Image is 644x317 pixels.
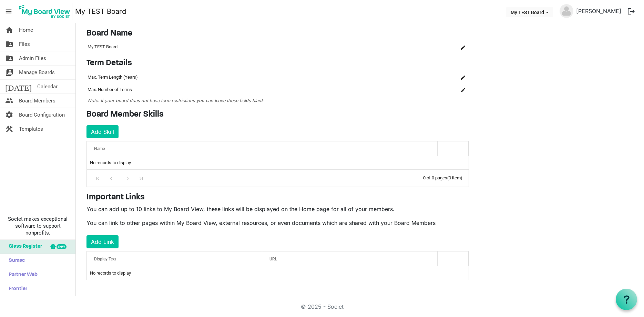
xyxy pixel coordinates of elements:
div: Go to last page [136,173,146,183]
td: is Command column column header [445,41,469,53]
span: Manage Boards [19,66,55,79]
div: 0 of 0 pages (0 item) [423,170,469,185]
div: Go to first page [93,173,102,183]
button: Add Skill [86,125,119,138]
span: Files [19,37,30,51]
span: Calendar [37,80,58,93]
button: Edit [458,72,468,82]
span: Templates [19,122,43,136]
td: No records to display [87,266,469,279]
h4: Board Member Skills [86,110,469,120]
span: folder_shared [5,51,13,65]
a: © 2025 - Societ [301,303,344,310]
td: column header Name [410,71,438,83]
span: folder_shared [5,37,13,51]
span: Partner Web [5,268,38,282]
h4: Important Links [86,192,469,202]
a: My Board View Logo [17,3,75,20]
span: Board Members [19,94,55,108]
h4: Term Details [86,58,469,68]
button: Add Link [86,235,119,248]
span: Frontier [5,282,27,296]
div: Go to next page [123,173,132,183]
span: [DATE] [5,80,32,93]
span: Note: If your board does not have term restrictions you can leave these fields blank [88,98,264,103]
p: You can add up to 10 links to My Board View, these links will be displayed on the Home page for a... [86,205,469,213]
span: people [5,94,13,108]
td: is Command column column header [438,83,469,96]
td: My TEST Board column header Name [86,41,445,53]
span: Board Configuration [19,108,65,122]
div: Go to previous page [106,173,116,183]
span: switch_account [5,66,13,79]
span: Societ makes exceptional software to support nonprofits. [3,216,72,236]
span: Home [19,23,33,37]
h4: Board Name [86,29,469,39]
span: URL [269,257,277,261]
td: is Command column column header [438,71,469,83]
span: menu [2,5,15,18]
p: You can link to other pages within My Board View, external resources, or even documents which are... [86,219,469,227]
button: logout [624,4,638,19]
span: home [5,23,13,37]
td: No records to display [87,156,469,169]
td: Max. Term Length (Years) column header Name [86,71,410,83]
td: column header Name [410,83,438,96]
img: no-profile-picture.svg [560,4,573,18]
button: My TEST Board dropdownbutton [506,7,553,17]
span: Glass Register [5,240,42,254]
span: Sumac [5,254,25,268]
img: My Board View Logo [17,3,72,20]
span: construction [5,122,13,136]
span: (0 item) [447,175,462,180]
span: Display Text [94,257,116,261]
td: Max. Number of Terms column header Name [86,83,410,96]
span: Name [94,146,105,151]
a: My TEST Board [75,4,126,18]
button: Edit [458,42,468,52]
button: Edit [458,85,468,95]
span: 0 of 0 pages [423,175,447,180]
span: Admin Files [19,51,46,65]
a: [PERSON_NAME] [573,4,624,18]
div: new [57,244,67,249]
span: settings [5,108,13,122]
